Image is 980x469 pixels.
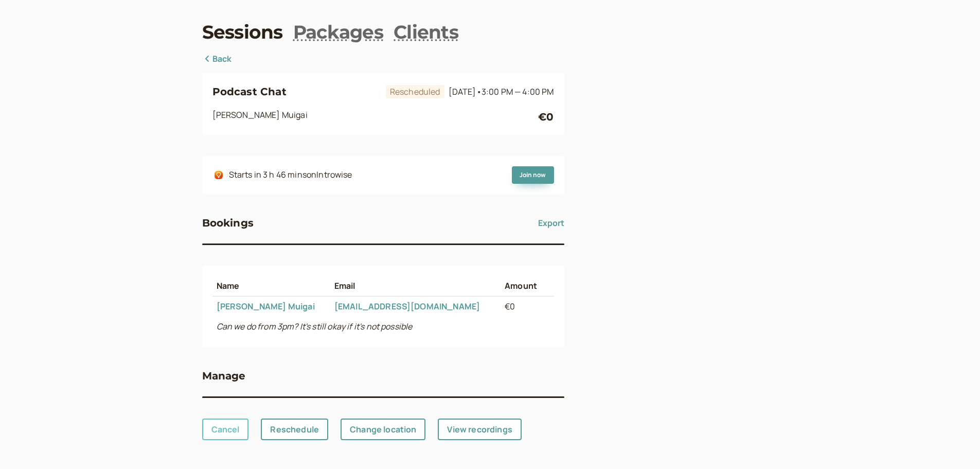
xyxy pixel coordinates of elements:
[316,169,352,180] span: Introwise
[929,420,980,469] iframe: Chat Widget
[341,419,425,440] a: Change location
[538,109,554,125] div: €0
[386,85,444,98] span: Rescheduled
[449,86,554,97] span: [DATE]
[202,19,283,45] a: Sessions
[212,83,382,100] h3: Podcast Chat
[482,86,554,97] span: 3:00 PM — 4:00 PM
[501,297,545,317] td: €0
[215,171,223,179] img: integrations-introwise-icon.png
[217,321,413,332] i: Can we do from 3pm? It's still okay if it's not possible
[334,301,480,312] a: [EMAIL_ADDRESS][DOMAIN_NAME]
[202,419,249,440] a: Cancel
[202,368,246,384] h3: Manage
[212,109,539,125] div: [PERSON_NAME] Muigai
[293,19,383,45] a: Packages
[261,419,328,440] a: Reschedule
[438,419,521,440] a: View recordings
[538,215,564,231] button: Export
[512,166,554,184] a: Join now
[476,86,482,97] span: •
[501,276,545,296] th: Amount
[394,19,458,45] a: Clients
[202,215,254,231] h3: Bookings
[202,53,232,66] a: Back
[212,276,330,296] th: Name
[330,276,501,296] th: Email
[229,168,352,182] div: Starts in 3 h 46 mins on
[217,301,315,312] a: [PERSON_NAME] Muigai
